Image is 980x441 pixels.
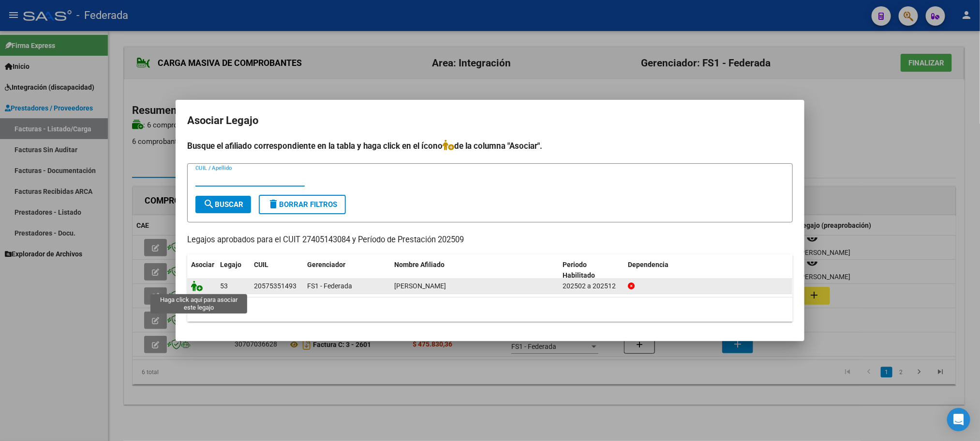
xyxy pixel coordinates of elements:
[947,408,970,431] div: Open Intercom Messenger
[563,261,595,280] span: Periodo Habilitado
[624,254,792,286] datatable-header-cell: Dependencia
[307,282,352,290] span: FS1 - Federada
[267,200,337,209] span: Borrar Filtros
[394,282,446,290] span: FRANCINI SALVADOR
[187,298,793,322] div: 1 registros
[187,140,793,152] h4: Busque el afiliado correspondiente en la tabla y haga click en el ícono de la columna "Asociar".
[563,281,620,292] div: 202502 a 202512
[250,254,303,286] datatable-header-cell: CUIL
[307,261,345,268] span: Gerenciador
[195,196,251,213] button: Buscar
[216,254,250,286] datatable-header-cell: Legajo
[628,261,668,268] span: Dependencia
[254,281,297,292] div: 20575351493
[203,200,243,209] span: Buscar
[187,254,216,286] datatable-header-cell: Asociar
[220,282,228,290] span: 53
[220,261,241,268] span: Legajo
[394,261,445,268] span: Nombre Afiliado
[187,234,793,246] p: Legajos aprobados para el CUIT 27405143084 y Período de Prestación 202509
[187,111,793,130] h2: Asociar Legajo
[191,261,214,268] span: Asociar
[203,198,215,210] mat-icon: search
[259,195,346,214] button: Borrar Filtros
[303,254,390,286] datatable-header-cell: Gerenciador
[254,261,268,268] span: CUIL
[559,254,624,286] datatable-header-cell: Periodo Habilitado
[390,254,559,286] datatable-header-cell: Nombre Afiliado
[267,198,279,210] mat-icon: delete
